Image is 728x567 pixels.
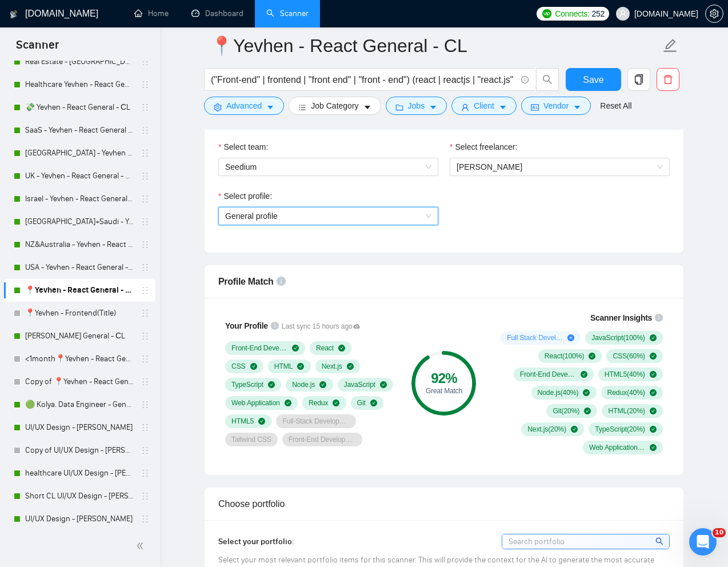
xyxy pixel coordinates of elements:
button: idcardVendorcaret-down [521,97,591,115]
span: holder [141,377,150,386]
span: check-circle [297,363,304,370]
button: copy [627,68,650,91]
span: check-circle [650,426,657,433]
span: HTML [274,362,293,371]
span: bars [298,103,306,111]
span: check-circle [370,400,377,406]
span: Full-Stack Development [282,417,350,426]
span: setting [214,103,222,111]
span: check-circle [250,363,257,370]
span: holder [141,332,150,341]
button: settingAdvancedcaret-down [204,97,284,115]
span: TypeScript ( 20 %) [595,425,645,434]
span: holder [141,400,150,409]
span: Redux ( 40 %) [607,388,645,397]
span: check-circle [380,381,387,388]
a: UI/UX Design - [PERSON_NAME] [25,508,134,530]
span: holder [141,514,150,524]
a: dashboardDashboard [191,9,243,18]
span: General profile [225,207,431,225]
span: search [655,535,665,548]
a: 📍Yevhen - Frontend(Title) [25,302,134,325]
span: holder [141,354,150,364]
a: <1month📍Yevhen - React General - СL [25,348,134,370]
div: Choose portfolio [218,488,670,520]
span: Connects: [555,7,589,20]
span: HTML5 [231,417,254,426]
span: Web Application ( 20 %) [589,443,645,452]
span: check-circle [650,334,657,341]
span: holder [141,57,150,66]
div: Great Match [411,388,476,394]
span: holder [141,446,150,455]
input: Search portfolio [502,534,669,549]
span: Node.js [292,380,315,389]
span: Web Application [231,398,280,408]
span: holder [141,309,150,318]
span: Front-End Development [231,344,287,353]
a: Real Estate - [GEOGRAPHIC_DATA] - React General - СL [25,50,134,73]
span: Next.js ( 20 %) [527,425,566,434]
span: check-circle [581,371,587,378]
a: UK - Yevhen - React General - СL [25,165,134,187]
label: Select team: [218,141,268,153]
span: folder [395,103,403,111]
span: [PERSON_NAME] [457,162,522,171]
span: check-circle [338,345,345,352]
a: NZ&Australia - Yevhen - React General - СL [25,233,134,256]
span: Your Profile [225,321,268,330]
span: Job Category [311,99,358,112]
span: info-circle [655,314,663,322]
span: Jobs [408,99,425,112]
button: folderJobscaret-down [386,97,447,115]
span: copy [628,74,650,85]
span: caret-down [429,103,437,111]
input: Scanner name... [210,31,661,60]
span: CSS [231,362,246,371]
span: holder [141,217,150,226]
span: caret-down [363,103,371,111]
span: check-circle [584,408,591,414]
span: Save [583,73,603,87]
a: [GEOGRAPHIC_DATA]+Saudi - Yevhen - React General - СL [25,210,134,233]
span: Node.js ( 40 %) [538,388,579,397]
a: Reset All [600,99,631,112]
span: setting [706,9,723,18]
span: TypeScript [231,380,263,389]
a: 💸 Yevhen - React General - СL [25,96,134,119]
a: Healthcare Yevhen - React General - СL [25,73,134,96]
span: Git [357,398,366,408]
span: edit [663,38,678,53]
span: delete [657,74,679,85]
a: searchScanner [266,9,309,18]
span: check-circle [319,381,326,388]
span: check-circle [650,408,657,414]
span: 10 [713,528,726,537]
span: check-circle [589,353,595,360]
span: Advanced [226,99,262,112]
a: [GEOGRAPHIC_DATA] - Yevhen - React General - СL [25,142,134,165]
span: holder [141,80,150,89]
a: UI/UX Design - [PERSON_NAME] [25,416,134,439]
span: Profile Match [218,277,274,286]
span: Last sync 15 hours ago [282,321,361,332]
span: Next.js [322,362,342,371]
span: user [461,103,469,111]
span: 252 [592,7,605,20]
a: Short CL UI/UX Design - [PERSON_NAME] [25,485,134,508]
a: USA - Yevhen - React General - СL [25,256,134,279]
span: check-circle [347,363,354,370]
a: homeHome [134,9,169,18]
span: Tailwind CSS [231,435,271,444]
span: Scanner [7,37,68,61]
span: info-circle [271,322,279,330]
input: Search Freelance Jobs... [211,73,516,87]
span: caret-down [499,103,507,111]
span: check-circle [650,389,657,396]
img: upwork-logo.png [542,9,551,18]
iframe: Intercom live chat [689,528,717,556]
a: 🟢 Kolya. Data Engineer - General [25,393,134,416]
span: Redux [309,398,328,408]
button: setting [705,5,723,23]
label: Select freelancer: [450,141,517,153]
